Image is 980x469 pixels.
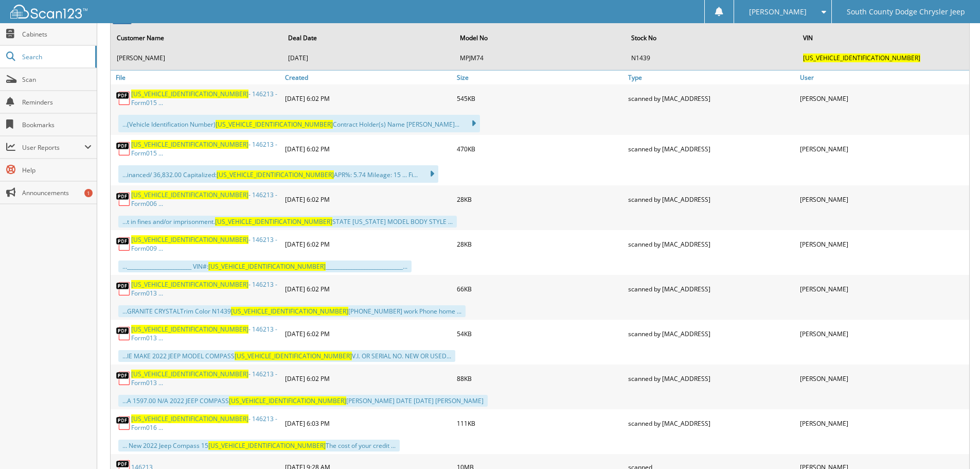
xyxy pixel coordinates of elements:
[131,325,280,342] a: [US_VEHICLE_IDENTIFICATION_NUMBER]- 146213 - Form013 ...
[797,188,969,211] div: [PERSON_NAME]
[131,280,280,298] a: [US_VEHICLE_IDENTIFICATION_NUMBER]- 146213 - Form013 ...
[626,27,796,48] th: Stock No
[22,98,92,107] span: Reminders
[208,262,326,271] span: [US_VEHICLE_IDENTIFICATION_NUMBER]
[231,307,348,316] span: [US_VEHICLE_IDENTIFICATION_NUMBER]
[215,217,332,226] span: [US_VEHICLE_IDENTIFICATION_NUMBER]
[282,233,454,255] div: [DATE] 6:02 PM
[282,367,454,390] div: [DATE] 6:02 PM
[112,49,282,66] td: [PERSON_NAME]
[217,170,334,179] span: [US_VEHICLE_IDENTIFICATION_NUMBER]
[22,166,92,175] span: Help
[131,90,248,98] span: [US_VEHICLE_IDENTIFICATION_NUMBER]
[626,233,797,255] div: scanned by [MAC_ADDRESS]
[131,414,248,423] span: [US_VEHICLE_IDENTIFICATION_NUMBER]
[797,277,969,300] div: [PERSON_NAME]
[626,188,797,211] div: scanned by [MAC_ADDRESS]
[131,280,248,289] span: [US_VEHICLE_IDENTIFICATION_NUMBER]
[118,216,457,228] div: ...t in fines and/or imprisonment. STATE [US_STATE] MODEL BODY STYLE ...
[84,189,93,197] div: 1
[797,71,969,84] a: User
[797,87,969,110] div: [PERSON_NAME]
[118,350,455,362] div: ...IE MAKE 2022 JEEP MODEL COMPASS V.I. OR SERIAL NO. NEW OR USED...
[847,9,965,15] span: South County Dodge Chrysler Jeep
[116,141,131,157] img: PDF.png
[118,165,438,183] div: ...inanced/ 36,832.00 Capitalized: APR%: 5.74 Mileage: 15 ... Fi...
[929,420,980,469] iframe: Chat Widget
[454,87,626,110] div: 545KB
[22,75,92,84] span: Scan
[118,115,480,132] div: ...(Vehicle Identification Number) Contract Holder(s) Name [PERSON_NAME]...
[235,352,352,360] span: [US_VEHICLE_IDENTIFICATION_NUMBER]
[131,325,248,334] span: [US_VEHICLE_IDENTIFICATION_NUMBER]
[22,120,92,129] span: Bookmarks
[131,370,248,378] span: [US_VEHICLE_IDENTIFICATION_NUMBER]
[282,87,454,110] div: [DATE] 6:02 PM
[626,277,797,300] div: scanned by [MAC_ADDRESS]
[112,27,282,48] th: Customer Name
[626,322,797,345] div: scanned by [MAC_ADDRESS]
[116,192,131,207] img: PDF.png
[626,49,796,66] td: N1439
[749,9,807,15] span: [PERSON_NAME]
[116,91,131,106] img: PDF.png
[22,143,84,152] span: User Reports
[626,367,797,390] div: scanned by [MAC_ADDRESS]
[282,412,454,435] div: [DATE] 6:03 PM
[455,49,625,66] td: MPJM74
[455,27,625,48] th: Model No
[10,5,87,19] img: scan123-logo-white.svg
[118,305,466,317] div: ...GRANITE CRYSTALTrim Color N1439 [PHONE_NUMBER] work Phone home ...
[283,27,453,48] th: Deal Date
[131,235,248,244] span: [US_VEHICLE_IDENTIFICATION_NUMBER]
[208,441,326,450] span: [US_VEHICLE_IDENTIFICATION_NUMBER]
[797,137,969,160] div: [PERSON_NAME]
[282,322,454,345] div: [DATE] 6:02 PM
[282,277,454,300] div: [DATE] 6:02 PM
[626,71,797,84] a: Type
[118,440,400,451] div: ... New 2022 Jeep Compass 15 The cost of your credit ...
[283,49,453,66] td: [DATE]
[111,71,282,84] a: File
[454,71,626,84] a: Size
[282,137,454,160] div: [DATE] 6:02 PM
[454,322,626,345] div: 54KB
[22,188,92,197] span: Announcements
[131,190,280,208] a: [US_VEHICLE_IDENTIFICATION_NUMBER]- 146213 - Form006 ...
[454,367,626,390] div: 88KB
[118,260,412,272] div: ..._________________________ VIN#: ______________________________...
[116,326,131,341] img: PDF.png
[626,412,797,435] div: scanned by [MAC_ADDRESS]
[131,370,280,387] a: [US_VEHICLE_IDENTIFICATION_NUMBER]- 146213 - Form013 ...
[454,188,626,211] div: 28KB
[131,140,248,149] span: [US_VEHICLE_IDENTIFICATION_NUMBER]
[797,322,969,345] div: [PERSON_NAME]
[282,71,454,84] a: Created
[798,27,968,48] th: VIN
[116,236,131,252] img: PDF.png
[626,137,797,160] div: scanned by [MAC_ADDRESS]
[131,90,280,107] a: [US_VEHICLE_IDENTIFICATION_NUMBER]- 146213 - Form015 ...
[22,53,90,61] span: Search
[454,233,626,255] div: 28KB
[116,281,131,297] img: PDF.png
[803,54,920,62] span: [US_VEHICLE_IDENTIFICATION_NUMBER]
[216,120,333,129] span: [US_VEHICLE_IDENTIFICATION_NUMBER]
[131,140,280,158] a: [US_VEHICLE_IDENTIFICATION_NUMBER]- 146213 - Form015 ...
[131,235,280,253] a: [US_VEHICLE_IDENTIFICATION_NUMBER]- 146213 - Form009 ...
[626,87,797,110] div: scanned by [MAC_ADDRESS]
[797,367,969,390] div: [PERSON_NAME]
[131,190,248,199] span: [US_VEHICLE_IDENTIFICATION_NUMBER]
[22,30,92,39] span: Cabinets
[454,277,626,300] div: 66KB
[282,188,454,211] div: [DATE] 6:02 PM
[229,396,346,405] span: [US_VEHICLE_IDENTIFICATION_NUMBER]
[797,233,969,255] div: [PERSON_NAME]
[454,137,626,160] div: 470KB
[116,415,131,431] img: PDF.png
[131,414,280,432] a: [US_VEHICLE_IDENTIFICATION_NUMBER]- 146213 - Form016 ...
[116,371,131,386] img: PDF.png
[454,412,626,435] div: 111KB
[118,395,488,407] div: ...A 1597.00 N/A 2022 JEEP COMPASS [PERSON_NAME] DATE [DATE] [PERSON_NAME]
